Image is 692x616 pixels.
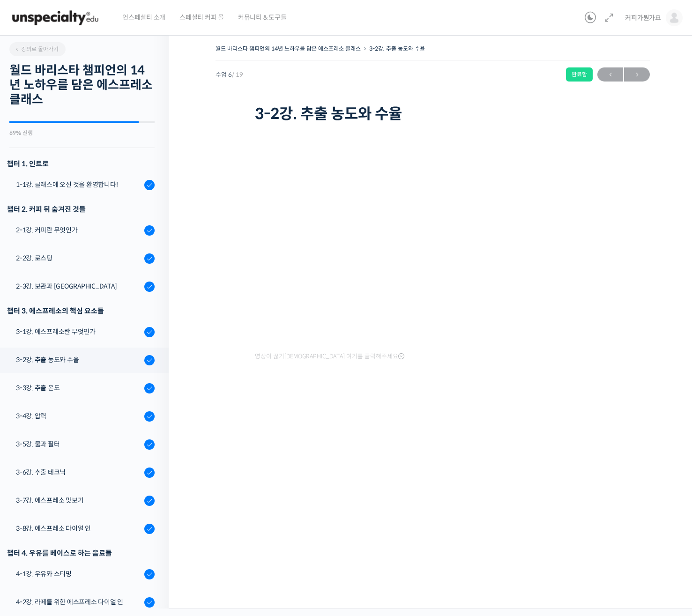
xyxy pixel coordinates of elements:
[16,523,141,534] div: 3-8강. 에스프레소 다이얼 인
[16,597,141,607] div: 4-2강. 라떼를 위한 에스프레소 다이얼 인
[7,304,155,317] div: 챕터 3. 에스프레소의 핵심 요소들
[597,67,623,82] a: ←이전
[16,355,141,365] div: 3-2강. 추출 농도와 수율
[597,68,623,81] span: ←
[566,67,593,82] div: 완료함
[7,203,155,215] div: 챕터 2. 커피 뒤 숨겨진 것들
[16,225,141,235] div: 2-1강. 커피란 무엇인가
[255,353,404,360] span: 영상이 끊기[DEMOGRAPHIC_DATA] 여기를 클릭해주세요
[7,157,155,170] h3: 챕터 1. 인트로
[16,281,141,291] div: 2-3강. 보관과 [GEOGRAPHIC_DATA]
[216,72,243,78] span: 수업 6
[216,45,361,52] a: 월드 바리스타 챔피언의 14년 노하우를 담은 에스프레소 클래스
[16,439,141,449] div: 3-5강. 물과 필터
[625,14,661,22] span: 커피가뭔가요
[16,327,141,337] div: 3-1강. 에스프레소란 무엇인가
[16,569,141,579] div: 4-1강. 우유와 스티밍
[7,547,155,559] div: 챕터 4. 우유를 베이스로 하는 음료들
[14,45,59,52] span: 강의로 돌아가기
[624,68,650,81] span: →
[16,179,141,190] div: 1-1강. 클래스에 오신 것을 환영합니다!
[16,383,141,393] div: 3-3강. 추출 온도
[16,467,141,477] div: 3-6강. 추출 테크닉
[232,71,243,79] span: / 19
[16,495,141,505] div: 3-7강. 에스프레소 맛보기
[9,130,155,136] div: 89% 진행
[369,45,425,52] a: 3-2강. 추출 농도와 수율
[624,67,650,82] a: 다음→
[9,42,66,56] a: 강의로 돌아가기
[255,105,611,123] h1: 3-2강. 추출 농도와 수율
[9,63,155,107] h2: 월드 바리스타 챔피언의 14년 노하우를 담은 에스프레소 클래스
[16,253,141,263] div: 2-2강. 로스팅
[16,411,141,421] div: 3-4강. 압력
